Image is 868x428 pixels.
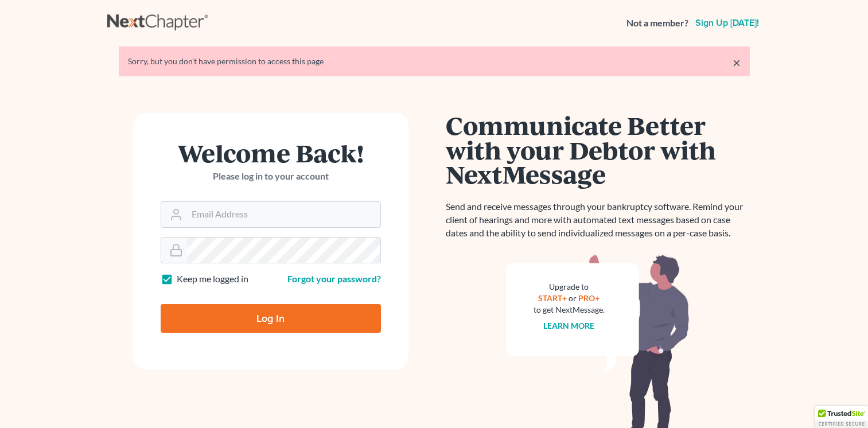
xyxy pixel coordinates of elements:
a: Forgot your password? [287,273,381,284]
span: or [569,293,577,303]
input: Email Address [187,202,380,227]
div: to get NextMessage. [534,304,605,316]
a: × [733,56,741,69]
p: Please log in to your account [161,170,381,183]
div: TrustedSite Certified [815,406,868,428]
input: Log In [161,304,381,333]
h1: Welcome Back! [161,141,381,165]
a: START+ [538,293,567,303]
p: Send and receive messages through your bankruptcy software. Remind your client of hearings and mo... [446,200,750,240]
label: Keep me logged in [177,273,248,286]
div: Upgrade to [534,281,605,293]
strong: Not a member? [626,17,688,30]
a: PRO+ [578,293,600,303]
a: Learn more [543,321,594,330]
div: Sorry, but you don't have permission to access this page [128,56,741,67]
a: Sign up [DATE]! [693,18,761,28]
h1: Communicate Better with your Debtor with NextMessage [446,113,750,186]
